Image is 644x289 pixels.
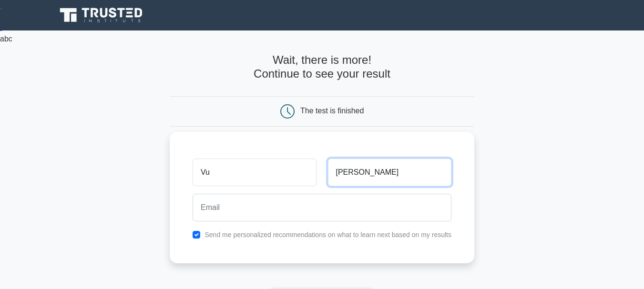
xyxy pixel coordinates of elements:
h4: Wait, there is more! Continue to see your result [170,53,474,81]
input: Last name [328,159,451,186]
input: First name [193,159,316,186]
label: Send me personalized recommendations on what to learn next based on my results [204,231,451,239]
div: The test is finished [300,107,364,115]
input: Email [193,194,451,221]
